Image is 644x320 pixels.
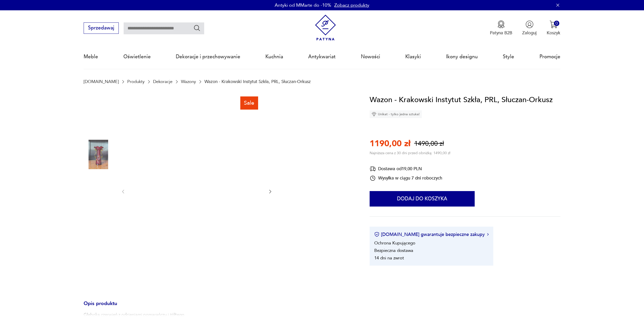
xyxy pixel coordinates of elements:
[275,2,331,9] p: Antyki od MMarte do -10%
[370,166,376,172] img: Ikona dostawy
[374,248,413,253] li: Bezpieczna dostawa
[313,15,339,41] img: Patyna - sklep z meblami i dekoracjami vintage
[370,175,442,181] div: Wysyłka w ciągu 7 dni roboczych
[176,45,240,69] a: Dekoracje i przechowywanie
[84,26,118,30] a: Sprzedawaj
[550,20,558,28] img: Ikona koszyka
[370,94,553,106] h1: Wazon - Krakowski Instytut Szkła, PRL, Słuczan-Orkusz
[84,312,185,318] p: Głęboką czerwień z odcieniami pomarańczu i żółtego.
[370,151,450,155] p: Najniższa cena z 30 dni przed obniżką: 1490,00 zł
[374,232,379,237] img: Ikona certyfikatu
[370,138,410,149] p: 1190,00 zł
[84,79,119,84] a: [DOMAIN_NAME]
[374,255,404,261] li: 14 dni na zwrot
[446,45,478,69] a: Ikony designu
[84,45,98,69] a: Meble
[123,45,151,69] a: Oświetlenie
[522,30,537,36] p: Zaloguj
[193,24,201,32] button: Szukaj
[361,45,380,69] a: Nowości
[84,173,113,202] img: Zdjęcie produktu Wazon - Krakowski Instytut Szkła, PRL, Słuczan-Orkusz
[547,20,560,36] button: 0Koszyk
[240,96,258,109] div: Sale
[374,240,415,246] li: Ochrona Kupującego
[84,206,113,235] img: Zdjęcie produktu Wazon - Krakowski Instytut Szkła, PRL, Słuczan-Orkusz
[414,139,444,148] p: 1490,00 zł
[204,79,311,84] p: Wazon - Krakowski Instytut Szkła, PRL, Słuczan-Orkusz
[181,79,196,84] a: Wazony
[526,20,534,28] img: Ikonka użytkownika
[374,231,489,238] button: [DOMAIN_NAME] gwarantuje bezpieczne zakupy
[547,30,560,36] p: Koszyk
[372,112,376,117] img: Ikona diamentu
[487,233,489,236] img: Ikona strzałki w prawo
[132,94,261,288] img: Zdjęcie produktu Wazon - Krakowski Instytut Szkła, PRL, Słuczan-Orkusz
[84,302,355,312] h3: Opis produktu
[84,22,118,34] button: Sprzedawaj
[497,20,505,28] img: Ikona medalu
[84,140,113,169] img: Zdjęcie produktu Wazon - Krakowski Instytut Szkła, PRL, Słuczan-Orkusz
[370,191,475,207] button: Dodaj do koszyka
[370,110,422,118] div: Unikat - tylko jedna sztuka!
[503,45,514,69] a: Style
[405,45,421,69] a: Klasyki
[334,2,369,9] a: Zobacz produkty
[522,20,537,36] button: Zaloguj
[153,79,172,84] a: Dekoracje
[84,107,113,136] img: Zdjęcie produktu Wazon - Krakowski Instytut Szkła, PRL, Słuczan-Orkusz
[127,79,145,84] a: Produkty
[490,20,512,36] button: Patyna B2B
[490,20,512,36] a: Ikona medaluPatyna B2B
[554,21,559,26] div: 0
[370,166,442,172] div: Dostawa od 19,00 PLN
[265,45,283,69] a: Kuchnia
[308,45,336,69] a: Antykwariat
[539,45,560,69] a: Promocje
[490,30,512,36] p: Patyna B2B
